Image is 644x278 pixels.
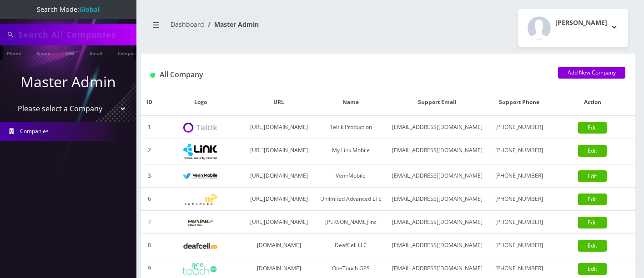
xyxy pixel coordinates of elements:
td: [PERSON_NAME] Inc [315,211,386,234]
li: Master Admin [204,20,259,29]
td: 3 [141,164,158,188]
td: [URL][DOMAIN_NAME] [243,211,315,234]
a: Edit [578,145,607,157]
a: Edit [578,194,607,205]
td: Unlimited Advanced LTE [315,188,386,211]
a: Edit [578,263,607,275]
h2: [PERSON_NAME] [555,19,607,27]
a: SIM [61,45,79,60]
a: Dashboard [171,20,204,29]
td: [PHONE_NUMBER] [488,188,550,211]
img: Rexing Inc [183,218,217,227]
img: Teltik Production [183,123,217,133]
a: Add New Company [558,67,625,79]
a: Company [113,45,144,60]
a: Edit [578,217,607,228]
a: Email [85,45,107,60]
a: Edit [578,240,607,252]
td: [URL][DOMAIN_NAME] [243,188,315,211]
td: [EMAIL_ADDRESS][DOMAIN_NAME] [386,188,488,211]
th: Logo [158,89,243,116]
td: [URL][DOMAIN_NAME] [243,116,315,139]
nav: breadcrumb [148,15,381,41]
td: [PHONE_NUMBER] [488,234,550,257]
td: 7 [141,211,158,234]
td: [URL][DOMAIN_NAME] [243,139,315,164]
th: Support Email [386,89,488,116]
td: [EMAIL_ADDRESS][DOMAIN_NAME] [386,116,488,139]
h1: All Company [150,70,544,79]
td: 8 [141,234,158,257]
a: Edit [578,170,607,182]
td: DeafCell LLC [315,234,386,257]
td: [PHONE_NUMBER] [488,211,550,234]
span: Companies [20,127,49,135]
th: Action [550,89,635,116]
img: OneTouch GPS [183,263,217,275]
td: [DOMAIN_NAME] [243,234,315,257]
td: [EMAIL_ADDRESS][DOMAIN_NAME] [386,234,488,257]
td: [PHONE_NUMBER] [488,139,550,164]
img: My Link Mobile [183,144,217,159]
td: [EMAIL_ADDRESS][DOMAIN_NAME] [386,139,488,164]
img: VennMobile [183,173,217,179]
td: [URL][DOMAIN_NAME] [243,164,315,188]
td: Teltik Production [315,116,386,139]
a: Name [32,45,55,60]
td: 1 [141,116,158,139]
td: My Link Mobile [315,139,386,164]
a: Edit [578,122,607,134]
th: URL [243,89,315,116]
th: Name [315,89,386,116]
th: ID [141,89,158,116]
img: All Company [150,73,155,78]
img: DeafCell LLC [183,243,217,249]
input: Search All Companies [18,26,134,43]
td: VennMobile [315,164,386,188]
td: 2 [141,139,158,164]
a: Phone [2,45,26,60]
strong: Global [79,5,100,14]
button: [PERSON_NAME] [518,9,628,47]
td: [PHONE_NUMBER] [488,164,550,188]
th: Support Phone [488,89,550,116]
td: 6 [141,188,158,211]
img: Unlimited Advanced LTE [183,194,217,205]
td: [PHONE_NUMBER] [488,116,550,139]
td: [EMAIL_ADDRESS][DOMAIN_NAME] [386,211,488,234]
span: Search Mode: [37,5,100,14]
td: [EMAIL_ADDRESS][DOMAIN_NAME] [386,164,488,188]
